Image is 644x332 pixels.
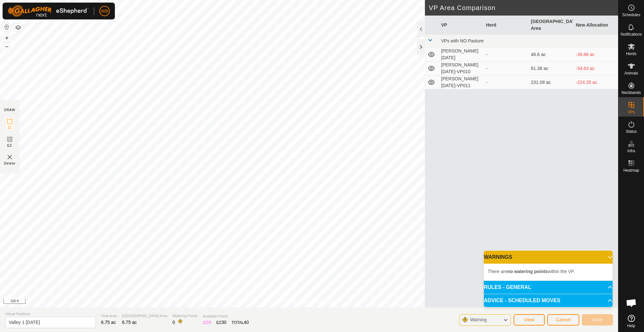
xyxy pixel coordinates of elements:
[441,38,484,43] span: VPs with NO Pasture
[4,161,16,166] span: Delete
[514,314,545,326] button: View
[439,48,483,62] td: [PERSON_NAME] [DATE]
[244,320,249,325] span: 40
[101,313,117,319] span: Total Area
[203,319,211,326] div: IZ
[626,130,637,133] span: Status
[429,4,618,12] h2: VP Area Comparison
[547,314,579,326] button: Cancel
[623,168,639,172] span: Heatmap
[573,62,618,75] td: -54.63 ac
[8,5,89,17] img: Gallagher Logo
[316,299,335,305] a: Contact Us
[172,320,175,325] span: 0
[484,294,613,307] p-accordion-header: ADVICE - SCHEDULED MOVES
[528,75,573,89] td: 231.09 ac
[3,23,11,31] button: Reset Map
[439,62,483,75] td: [PERSON_NAME] [DATE]-VP010
[172,313,197,319] span: Watering Points
[618,312,644,330] a: Help
[7,143,12,148] span: EZ
[439,16,483,35] th: VP
[627,110,635,114] span: VPs
[592,317,603,322] span: Save
[622,293,641,313] div: Open chat
[203,314,249,319] span: Available Points
[232,319,249,326] div: TOTAL
[507,269,548,274] b: no watering points
[101,320,116,325] span: 6.75 ac
[483,16,528,35] th: Herd
[439,75,483,89] td: [PERSON_NAME] [DATE]-VP011
[486,51,526,58] div: -
[484,255,512,260] span: WARNINGS
[283,299,308,305] a: Privacy Policy
[3,34,11,42] button: +
[622,13,640,17] span: Schedules
[221,320,227,325] span: 30
[573,16,618,35] th: New Allocation
[621,32,642,36] span: Notifications
[486,65,526,72] div: -
[484,281,613,294] p-accordion-header: RULES - GENERAL
[573,48,618,62] td: -39.86 ac
[122,320,137,325] span: 6.75 ac
[470,317,487,322] span: Warning
[206,320,211,325] span: 24
[484,285,531,290] span: RULES - GENERAL
[486,79,526,86] div: -
[627,324,635,328] span: Help
[484,264,613,280] p-accordion-content: WARNINGS
[4,108,15,112] div: DRAW
[627,149,635,153] span: Infra
[582,314,613,326] button: Save
[122,313,167,319] span: [GEOGRAPHIC_DATA] Area
[528,16,573,35] th: [GEOGRAPHIC_DATA] Area
[8,125,12,130] span: IZ
[217,319,227,326] div: EZ
[524,317,534,322] span: View
[528,48,573,62] td: 46.6 ac
[484,298,560,303] span: ADVICE - SCHEDULED MOVES
[626,52,636,56] span: Herds
[624,71,638,75] span: Animals
[3,42,11,50] button: –
[621,91,641,95] span: Neckbands
[484,251,613,264] p-accordion-header: WARNINGS
[5,311,96,317] span: Virtual Paddock
[528,62,573,75] td: 61.38 ac
[101,8,108,15] span: WB
[573,75,618,89] td: -224.35 ac
[556,317,571,322] span: Cancel
[488,269,575,274] span: There are within the VP.
[14,24,22,31] button: Map Layers
[6,153,14,161] img: VP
